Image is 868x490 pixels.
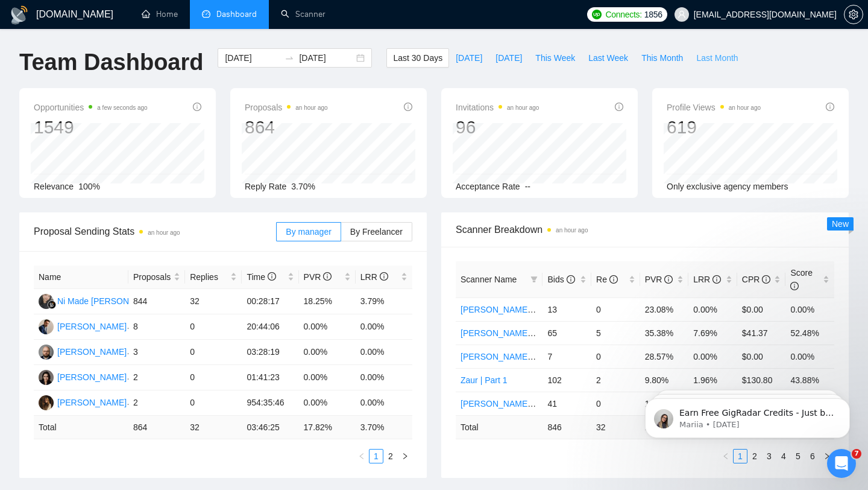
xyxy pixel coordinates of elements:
td: 41 [542,392,591,415]
td: 0 [591,392,640,415]
td: 0 [185,390,242,416]
span: Proposal Sending Stats [34,224,276,239]
time: an hour ago [729,104,761,111]
td: 7.69% [688,321,737,345]
span: Only exclusive agency members [667,182,788,191]
span: By Freelancer [350,227,403,237]
td: 0.00% [299,390,356,416]
span: Reply Rate [245,182,286,191]
td: 03:28:19 [242,340,298,365]
span: info-circle [404,103,412,111]
button: Last Week [582,48,635,68]
span: Last Week [588,51,628,65]
td: 0.00% [356,314,412,340]
span: info-circle [790,282,799,290]
span: Relevance [34,182,74,191]
span: Acceptance Rate [456,182,520,191]
td: 3 [128,340,185,365]
a: ZA[PERSON_NAME] [39,346,127,356]
a: homeHome [142,9,178,19]
span: setting [844,10,863,19]
td: 9.80% [640,368,689,392]
span: dashboard [202,10,210,18]
img: NM [39,294,54,309]
span: info-circle [268,272,276,281]
span: to [285,53,294,63]
li: Previous Page [719,449,733,463]
time: a few seconds ago [97,104,147,111]
span: Scanner Breakdown [456,222,834,237]
td: 0.00% [299,365,356,390]
span: Dashboard [216,9,257,19]
a: NMNi Made [PERSON_NAME] [39,296,160,305]
td: 13 [542,297,591,321]
div: [PERSON_NAME] [57,396,127,409]
td: 23.08% [640,297,689,321]
span: info-circle [664,275,673,284]
span: By manager [286,227,331,237]
a: searchScanner [281,9,325,19]
th: Proposals [128,266,185,289]
a: AP[PERSON_NAME] [39,372,127,381]
td: 2 [128,365,185,390]
td: 0.00% [356,390,412,416]
td: 0.00% [785,345,834,368]
td: 0.00% [688,297,737,321]
span: This Week [535,51,575,65]
a: AM[PERSON_NAME] [39,321,127,331]
td: 3.79% [356,289,412,314]
td: 43.88% [785,368,834,392]
td: 32 [591,415,640,439]
td: 0 [185,365,242,390]
span: Opportunities [34,100,148,115]
span: PVR [304,272,332,282]
span: Proposals [133,270,171,284]
td: 864 [128,416,185,439]
button: This Week [529,48,582,68]
li: Previous Page [354,449,369,463]
iframe: Intercom notifications message [627,373,868,457]
a: 1 [370,450,383,463]
span: user [678,10,686,19]
div: Ni Made [PERSON_NAME] [57,294,160,308]
td: 0 [591,297,640,321]
div: 1549 [34,116,148,139]
span: Bids [547,275,574,284]
img: ZA [39,345,54,360]
div: [PERSON_NAME] [57,320,127,333]
div: [PERSON_NAME] [57,371,127,384]
td: 0.00% [299,340,356,365]
button: left [354,449,369,463]
time: an hour ago [507,104,539,111]
td: 65 [542,321,591,345]
td: 0.00% [785,297,834,321]
a: Zaur | Part 1 [461,375,508,385]
a: [PERSON_NAME] | Shopify app | DA [461,352,600,361]
td: 35.38% [640,321,689,345]
img: AM [39,395,54,410]
span: right [401,453,409,460]
span: -- [525,182,530,191]
td: 8 [128,314,185,340]
td: 7 [542,345,591,368]
img: AM [39,319,54,334]
a: [PERSON_NAME] | SEO | AA [461,328,572,338]
td: 954:35:46 [242,390,298,416]
td: 0 [185,340,242,365]
td: $130.80 [737,368,786,392]
td: 01:41:23 [242,365,298,390]
td: 5 [591,321,640,345]
span: LRR [360,272,388,282]
span: 1856 [644,8,662,21]
span: Invitations [456,100,539,115]
h1: Team Dashboard [19,48,203,77]
span: info-circle [193,103,201,111]
span: Score [790,268,813,291]
img: logo [10,5,29,25]
span: [DATE] [456,51,482,65]
a: [PERSON_NAME] | Shopify/Ecom | DA [461,399,608,409]
span: left [358,453,365,460]
td: 1.96% [688,368,737,392]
